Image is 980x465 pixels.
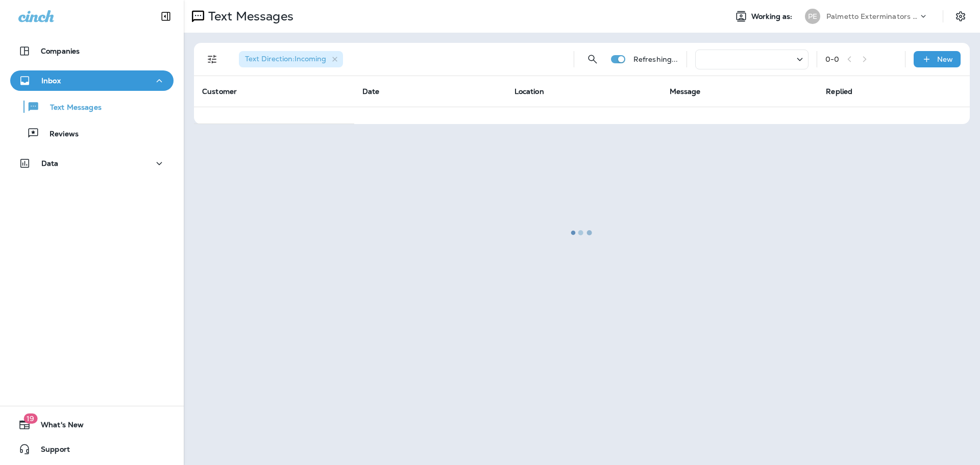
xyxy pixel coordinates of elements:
span: Support [31,445,70,457]
span: 19 [23,413,37,424]
button: Companies [10,41,174,61]
span: What's New [31,421,84,433]
button: Support [10,439,174,459]
p: Data [41,159,59,167]
button: Collapse Sidebar [152,6,180,27]
p: Inbox [41,77,61,85]
button: Inbox [10,70,174,91]
p: Reviews [39,130,79,139]
p: Companies [41,47,80,55]
button: Text Messages [10,96,174,117]
button: Data [10,153,174,174]
p: Text Messages [40,103,102,113]
button: Reviews [10,123,174,144]
p: New [937,55,953,63]
button: 19What's New [10,414,174,435]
